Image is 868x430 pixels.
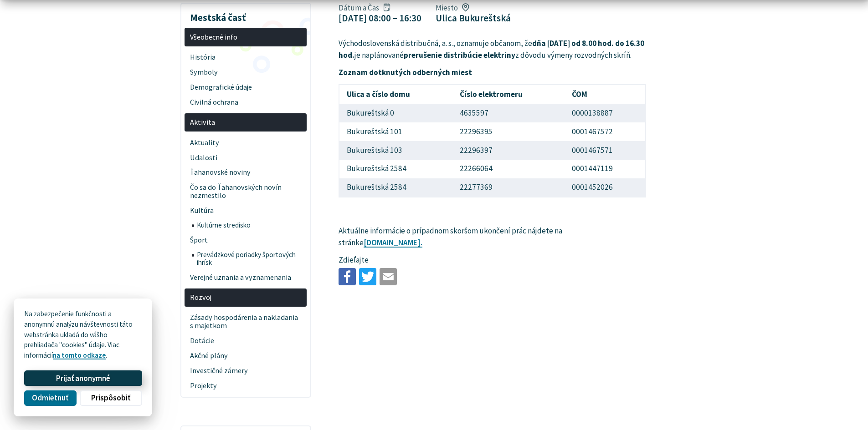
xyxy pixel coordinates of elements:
[185,310,307,334] a: Zásady hospodárenia a nakladania s majetkom
[452,104,565,122] td: 4635597
[185,150,307,165] a: Udalosti
[436,12,511,24] figcaption: Ulica Bukureštská
[185,113,307,132] a: Aktivita
[192,218,307,233] a: Kultúrne stredisko
[185,378,307,393] a: Projekty
[80,390,142,406] button: Prispôsobiť
[339,178,452,197] td: Bukureštská 2584
[190,30,302,45] span: Všeobecné info
[404,50,515,60] strong: prerušenie distribúcie elektriny
[185,5,307,25] h3: Mestská časť
[185,348,307,363] a: Akčné plány
[190,50,302,65] span: História
[24,309,142,361] p: Na zabezpečenie funkčnosti a anonymnú analýzu návštevnosti táto webstránka ukladá do vášho prehli...
[197,248,302,270] span: Prevádzkové poriadky športových ihrísk
[190,310,302,334] span: Zásady hospodárenia a nakladania s majetkom
[190,115,302,130] span: Aktivita
[565,104,646,122] td: 0000138887
[359,268,376,285] img: Zdieľať na Twitteri
[380,268,397,285] img: Zdieľať e-mailom
[185,288,307,307] a: Rozvoj
[339,38,644,60] strong: dňa [DATE] od 8.00 hod. do 16.30 hod.
[185,363,307,378] a: Investičné zámery
[185,28,307,46] a: Všeobecné info
[190,378,302,393] span: Projekty
[339,141,452,160] td: Bukureštská 103
[565,160,646,178] td: 0001447119
[185,95,307,110] a: Civilná ochrana
[565,122,646,141] td: 0001467572
[192,248,307,270] a: Prevádzkové poriadky športových ihrísk
[339,122,452,141] td: Bukureštská 101
[339,225,646,248] p: Aktuálne informácie o prípadnom skoršom ukončení prác nájdete na stránke
[565,141,646,160] td: 0001467571
[572,89,587,99] strong: ČOM
[565,178,646,197] td: 0001452026
[452,178,565,197] td: 22277369
[185,203,307,218] a: Kultúra
[364,238,422,248] a: [DOMAIN_NAME].
[185,180,307,203] a: Čo sa do Ťahanovských novín nezmestilo
[190,333,302,348] span: Dotácie
[185,233,307,248] a: Šport
[190,363,302,378] span: Investičné zámery
[339,67,472,77] strong: Zoznam dotknutých odberných miest
[197,218,302,233] span: Kultúrne stredisko
[190,65,302,80] span: Symboly
[185,333,307,348] a: Dotácie
[190,165,302,180] span: Ťahanovské noviny
[190,150,302,165] span: Udalosti
[452,122,565,141] td: 22296395
[53,351,106,359] a: na tomto odkaze
[190,203,302,218] span: Kultúra
[190,180,302,203] span: Čo sa do Ťahanovských novín nezmestilo
[185,50,307,65] a: História
[190,233,302,248] span: Šport
[190,135,302,150] span: Aktuality
[347,89,410,99] strong: Ulica a číslo domu
[190,348,302,363] span: Akčné plány
[339,104,452,122] td: Bukureštská 0
[339,38,646,61] p: Východoslovenská distribučná, a. s., oznamuje občanom, že je naplánované z dôvodu výmeny rozvodný...
[190,95,302,110] span: Civilná ochrana
[460,89,523,99] strong: Číslo elektromeru
[32,393,68,403] span: Odmietnuť
[339,3,421,13] span: Dátum a Čas
[24,390,76,406] button: Odmietnuť
[185,80,307,95] a: Demografické údaje
[339,254,646,266] p: Zdieľajte
[436,3,511,13] span: Miesto
[190,290,302,305] span: Rozvoj
[339,268,356,285] img: Zdieľať na Facebooku
[56,374,110,383] span: Prijať anonymné
[91,393,130,403] span: Prispôsobiť
[339,160,452,178] td: Bukureštská 2584
[452,160,565,178] td: 22266064
[452,141,565,160] td: 22296397
[24,370,142,386] button: Prijať anonymné
[190,80,302,95] span: Demografické údaje
[339,12,421,24] figcaption: [DATE] 08:00 – 16:30
[185,165,307,180] a: Ťahanovské noviny
[185,65,307,80] a: Symboly
[185,135,307,150] a: Aktuality
[185,270,307,285] a: Verejné uznania a vyznamenania
[190,270,302,285] span: Verejné uznania a vyznamenania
